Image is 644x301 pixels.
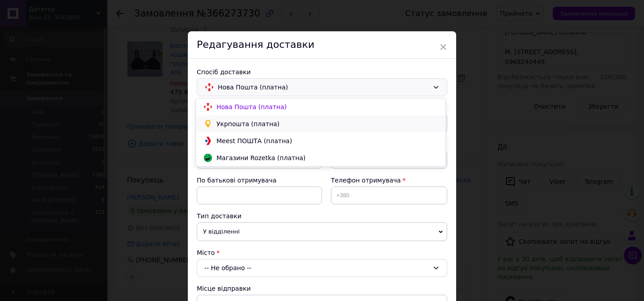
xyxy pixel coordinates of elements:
span: У відділенні [197,222,447,241]
span: Укрпошта (платна) [216,119,438,128]
span: По батькові отримувача [197,177,276,184]
span: Тип доставки [197,212,241,220]
span: Нова Пошта (платна) [218,82,429,92]
span: Магазини Rozetka (платна) [216,153,438,162]
span: × [439,39,447,55]
span: Телефон отримувача [331,177,401,184]
span: Meest ПОШТА (платна) [216,136,438,145]
div: Спосіб доставки [197,68,447,76]
div: Місто [197,248,447,257]
input: +380 [331,187,447,204]
div: Редагування доставки [188,31,456,59]
span: Нова Пошта (платна) [216,102,438,111]
span: Місце відправки [197,285,251,292]
div: -- Не обрано -- [197,259,447,277]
